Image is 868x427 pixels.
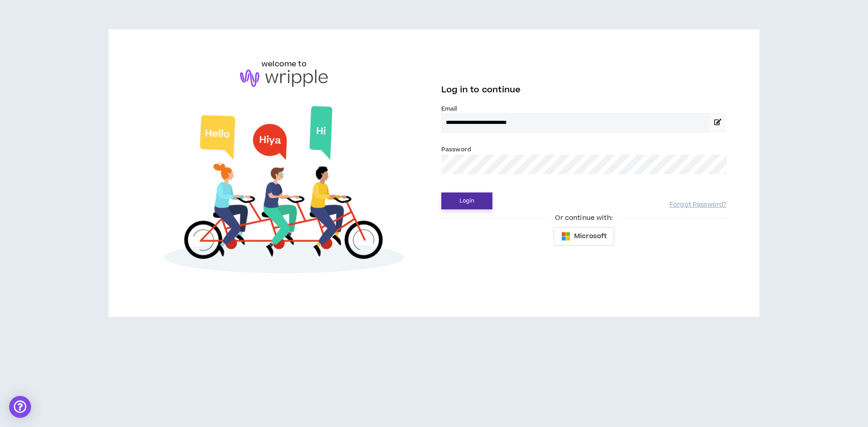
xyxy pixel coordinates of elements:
[441,145,471,154] label: Password
[549,213,619,223] span: Or continue with:
[9,396,31,418] div: Open Intercom Messenger
[141,96,427,288] img: Welcome to Wripple
[240,69,328,87] img: logo-brand.png
[669,201,727,209] a: Forgot Password?
[441,192,492,209] button: Login
[441,105,727,113] label: Email
[574,231,607,241] span: Microsoft
[554,227,614,246] button: Microsoft
[441,84,521,96] span: Log in to continue
[261,59,307,69] h6: welcome to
